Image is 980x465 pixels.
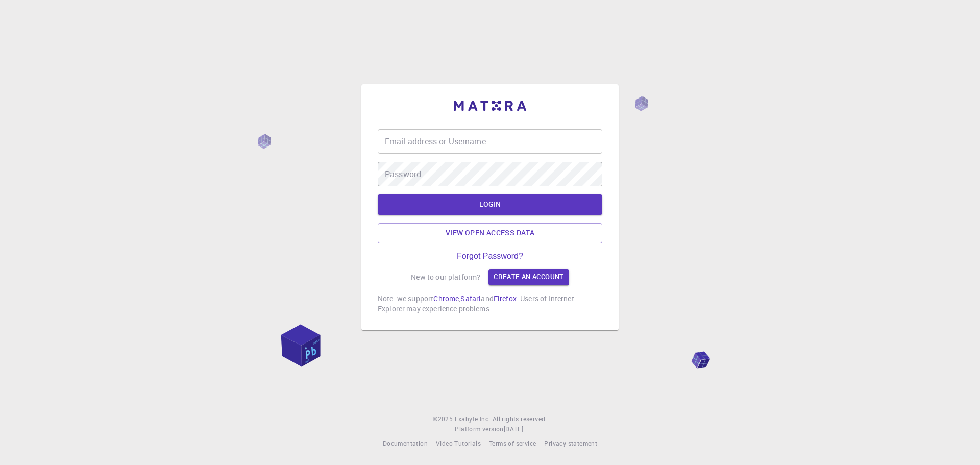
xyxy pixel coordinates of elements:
span: Exabyte Inc. [455,414,491,423]
a: Chrome [433,293,459,303]
a: Documentation [383,438,428,449]
a: Exabyte Inc. [455,414,491,424]
span: © 2025 [433,414,454,424]
a: Forgot Password? [457,252,523,261]
span: Privacy statement [544,439,597,447]
span: Video Tutorials [436,439,481,447]
span: Documentation [383,439,428,447]
button: LOGIN [378,194,602,215]
span: [DATE] . [504,425,525,433]
a: Firefox [494,293,517,303]
span: All rights reserved. [493,414,547,424]
a: Video Tutorials [436,438,481,449]
a: Privacy statement [544,438,597,449]
a: Terms of service [489,438,536,449]
span: Terms of service [489,439,536,447]
p: New to our platform? [411,272,480,282]
p: Note: we support , and . Users of Internet Explorer may experience problems. [378,293,602,314]
a: View open access data [378,223,602,243]
span: Platform version [455,424,503,434]
a: [DATE]. [504,424,525,434]
a: Create an account [488,269,569,285]
a: Safari [460,293,481,303]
